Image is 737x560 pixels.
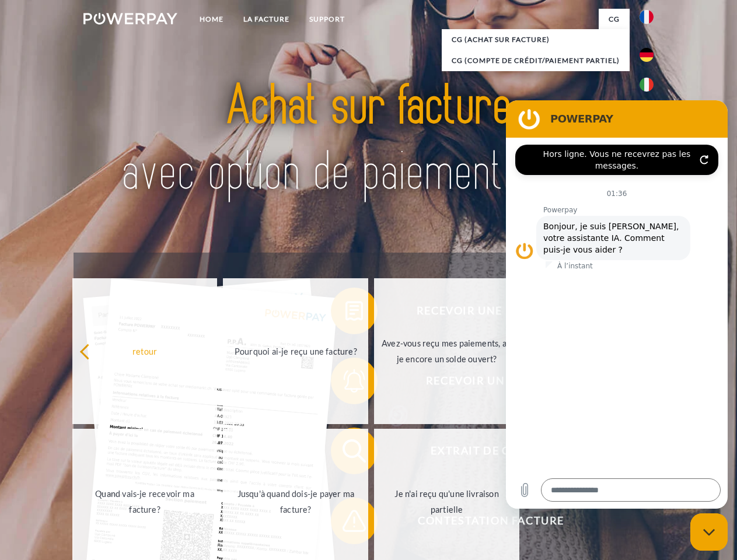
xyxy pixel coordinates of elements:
[506,100,728,509] iframe: Fenêtre de messagerie
[190,9,233,30] a: Home
[381,486,512,517] div: Je n'ai reçu qu'une livraison partielle
[640,78,654,92] img: it
[111,56,626,223] img: title-powerpay_fr.svg
[233,9,299,30] a: LA FACTURE
[442,29,630,50] a: CG (achat sur facture)
[640,48,654,62] img: de
[79,486,211,517] div: Quand vais-je recevoir ma facture?
[381,335,512,367] div: Avez-vous reçu mes paiements, ai-je encore un solde ouvert?
[230,343,361,359] div: Pourquoi ai-je reçu une facture?
[374,278,519,424] a: Avez-vous reçu mes paiements, ai-je encore un solde ouvert?
[299,9,355,30] a: Support
[442,50,630,71] a: CG (Compte de crédit/paiement partiel)
[230,486,361,517] div: Jusqu'à quand dois-je payer ma facture?
[79,343,211,359] div: retour
[640,10,654,24] img: fr
[83,13,177,24] img: logo-powerpay-white.svg
[690,513,728,551] iframe: Bouton de lancement de la fenêtre de messagerie, conversation en cours
[599,9,630,30] a: CG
